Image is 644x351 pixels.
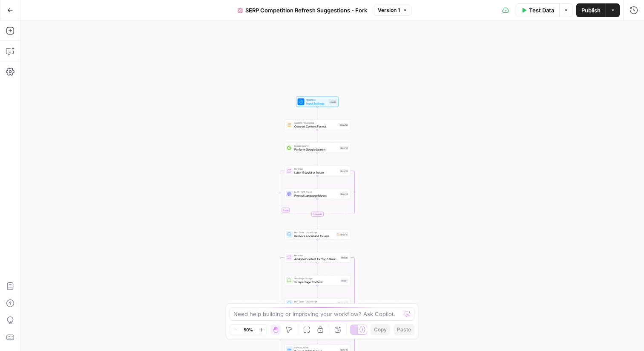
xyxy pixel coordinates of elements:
div: Run Code · JavaScriptRemove social and forumsStep 15 [285,229,351,240]
span: Convert Content Format [294,124,337,128]
div: Step 8 [337,302,348,306]
div: Step 13 [339,169,348,173]
span: Get Headers [294,303,335,307]
div: Content ProcessingConvert Content FormatStep 58 [285,120,351,130]
button: Test Data [516,3,559,17]
span: Format JSON [294,346,338,349]
span: Remove social and forums [294,234,334,238]
div: LLM · GPT-5 MiniPrompt Language ModelStep 14 [285,189,351,199]
span: Input Settings [306,101,328,105]
div: Step 58 [339,123,348,127]
g: Edge from step_15 to step_6 [317,240,318,252]
div: Complete [311,212,324,217]
g: Edge from step_7 to step_8 [317,286,318,298]
span: Scrape Page Content [294,280,339,284]
span: 50% [244,326,253,333]
div: Run Code · JavaScriptGet HeadersStep 8 [285,299,351,309]
div: WorkflowInput SettingsInputs [285,97,351,107]
div: Inputs [329,100,337,104]
button: Copy [371,324,390,335]
g: Edge from step_13-iteration-end to step_15 [317,217,318,229]
button: Paste [394,324,414,335]
span: Perform Google Search [294,147,338,151]
span: Prompt Language Model [294,193,338,197]
span: LLM · GPT-5 Mini [294,190,338,194]
button: Publish [576,3,606,17]
div: Step 12 [339,146,348,150]
div: Step 7 [340,278,348,282]
div: IterationAnalyze Content for Top 5 Ranking PagesStep 6 [285,252,351,263]
span: Iteration [294,254,339,257]
button: SERP Competition Refresh Suggestions - Fork [233,3,372,17]
span: Workflow [306,98,328,102]
span: Paste [397,326,411,334]
span: Iteration [294,167,338,171]
div: Web Page ScrapeScrape Page ContentStep 7 [285,276,351,286]
div: Step 15 [336,232,348,237]
g: Edge from step_12 to step_13 [317,153,318,165]
g: Edge from step_58 to step_12 [317,130,318,142]
div: Step 14 [339,192,349,196]
span: Google Search [294,144,338,148]
g: Edge from step_13 to step_14 [317,176,318,189]
g: Edge from start to step_58 [317,107,318,119]
div: Step 6 [340,255,348,259]
span: Test Data [529,6,554,15]
g: Edge from step_9 to step_10 [317,332,318,344]
span: Run Code · JavaScript [294,231,334,234]
div: Google SearchPerform Google SearchStep 12 [285,143,351,153]
span: Content Processing [294,121,337,125]
div: LoopIterationLabel if social or forumStep 13 [285,166,351,176]
span: Analyze Content for Top 5 Ranking Pages [294,257,339,261]
span: Copy [374,326,387,334]
span: Web Page Scrape [294,277,339,280]
span: Publish [581,6,601,15]
span: Version 1 [378,6,400,14]
span: SERP Competition Refresh Suggestions - Fork [245,6,367,15]
span: Run Code · JavaScript [294,300,335,303]
span: Label if social or forum [294,170,338,174]
img: o3r9yhbrn24ooq0tey3lueqptmfj [287,123,291,127]
button: Version 1 [374,5,411,16]
g: Edge from step_6 to step_7 [317,263,318,275]
div: Complete [285,212,351,217]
